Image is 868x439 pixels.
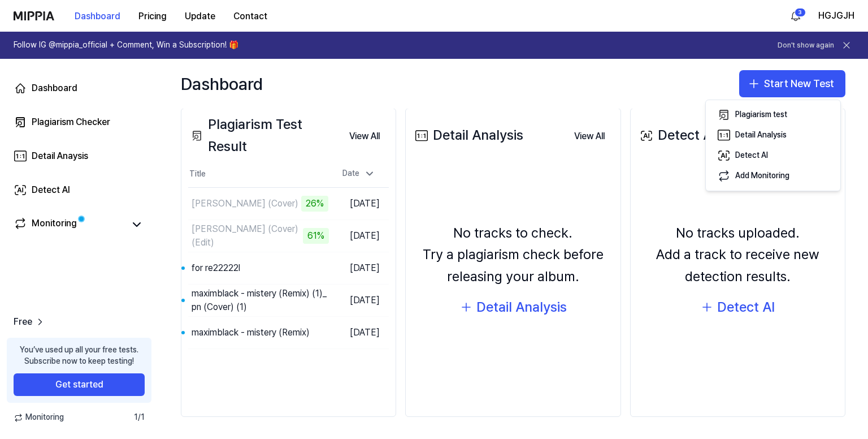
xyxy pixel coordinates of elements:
div: Add Monitoring [735,170,789,182]
div: for re22222l [192,261,240,275]
div: Monitoring [32,217,77,233]
div: Detect AI [32,183,70,197]
button: Detail Analysis [459,296,567,318]
button: Detect AI [710,145,836,166]
div: maximblack - mistery (Remix) [192,326,310,339]
div: 3 [795,8,806,17]
a: Monitoring [14,217,124,233]
button: Plagiarism test [710,105,836,125]
button: View All [565,125,614,148]
button: Detail Analysis [710,125,836,145]
div: Detect AI [717,296,775,318]
th: Title [188,161,329,188]
td: [DATE] [329,285,389,317]
button: Detect AI [700,296,775,318]
a: Detect AI [7,177,151,204]
td: [DATE] [329,188,389,220]
div: Plagiarism test [735,109,787,120]
button: 알림3 [787,7,805,25]
td: [DATE] [329,252,389,285]
div: Detail Analysis [413,124,523,146]
button: Pricing [129,5,176,28]
h1: Follow IG @mippia_official + Comment, Win a Subscription! 🎁 [14,40,238,51]
a: Free [14,315,46,329]
button: View All [340,125,389,148]
a: Plagiarism Checker [7,109,151,136]
a: View All [340,124,389,148]
div: Detail Anaysis [32,149,88,163]
div: maximblack - mistery (Remix) (1)_pn (Cover) (1) [192,287,329,314]
span: 1 / 1 [134,412,145,423]
a: Dashboard [7,75,151,102]
a: Update [176,1,224,32]
a: Detail Anaysis [7,143,151,170]
div: Detail Analysis [476,296,567,318]
div: 61% [303,228,329,244]
div: [PERSON_NAME] (Cover) [192,197,298,210]
div: Plagiarism Checker [32,115,110,129]
div: Dashboard [32,81,77,95]
button: Don't show again [778,41,834,50]
div: Detect AI [637,124,715,146]
button: Dashboard [66,5,129,28]
span: Monitoring [14,412,64,423]
td: [DATE] [329,317,389,349]
div: [PERSON_NAME] (Cover) (Edit) [192,222,300,249]
div: No tracks uploaded. Add a track to receive new detection results. [637,222,838,287]
div: You’ve used up all your free tests. Subscribe now to keep testing! [20,345,138,367]
div: Date [338,165,380,183]
div: Plagiarism Test Result [188,114,340,157]
div: Detect AI [735,150,768,161]
div: Detail Analysis [735,130,787,141]
img: 알림 [789,9,802,23]
div: 26% [301,196,328,212]
img: logo [14,11,54,20]
button: Get started [14,373,145,396]
button: Update [176,5,224,28]
a: View All [565,124,614,148]
button: Start New Test [739,70,845,97]
button: Contact [224,5,276,28]
span: Free [14,315,32,329]
button: HGJGJH [818,9,854,23]
div: No tracks to check. Try a plagiarism check before releasing your album. [413,222,613,287]
div: Dashboard [181,70,263,97]
button: Add Monitoring [710,166,836,186]
td: [DATE] [329,220,389,252]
